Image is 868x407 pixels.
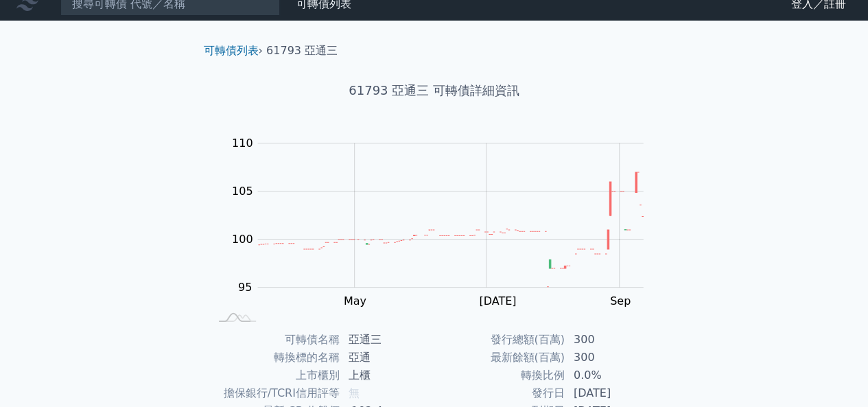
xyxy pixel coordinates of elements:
td: 發行日 [434,384,565,402]
tspan: 110 [232,137,253,150]
h1: 61793 亞通三 可轉債詳細資訊 [193,81,676,100]
td: 最新餘額(百萬) [434,349,565,367]
td: 上市櫃別 [209,367,340,384]
td: 上櫃 [340,367,434,384]
tspan: Sep [610,294,631,307]
li: 61793 亞通三 [266,43,338,59]
tspan: May [344,294,366,307]
li: › [204,43,263,59]
span: 無 [349,386,360,399]
td: 發行總額(百萬) [434,331,565,349]
td: 轉換比例 [434,367,565,384]
div: 聊天小工具 [799,341,868,407]
td: 300 [565,331,659,349]
td: 300 [565,349,659,367]
td: 亞通 [340,349,434,367]
tspan: [DATE] [479,294,516,307]
tspan: 100 [232,233,253,246]
td: 0.0% [565,367,659,384]
td: 可轉債名稱 [209,331,340,349]
td: 擔保銀行/TCRI信用評等 [209,384,340,402]
td: [DATE] [565,384,659,402]
a: 可轉債列表 [204,44,259,57]
td: 亞通三 [340,331,434,349]
iframe: Chat Widget [799,341,868,407]
tspan: 95 [238,281,252,294]
g: Chart [224,137,664,307]
td: 轉換標的名稱 [209,349,340,367]
tspan: 105 [232,185,253,198]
